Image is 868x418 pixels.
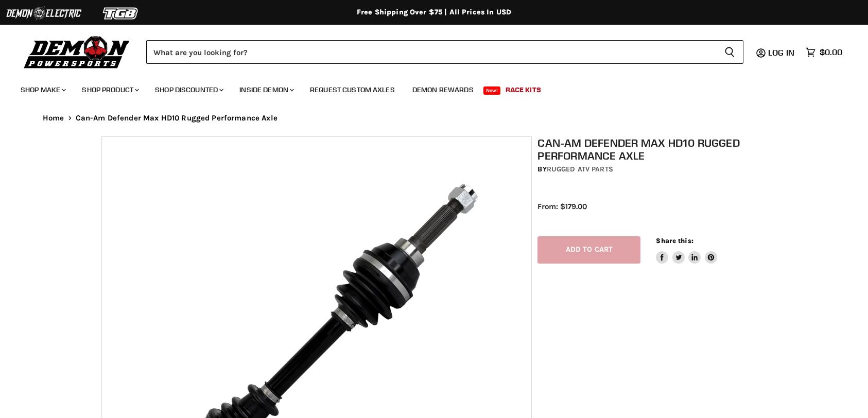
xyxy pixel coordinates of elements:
div: Free Shipping Over $75 | All Prices In USD [22,8,846,17]
a: Home [43,114,64,123]
span: Can-Am Defender Max HD10 Rugged Performance Axle [76,114,277,123]
span: $0.00 [820,47,842,57]
a: Request Custom Axles [302,79,403,100]
aside: Share this: [656,236,717,264]
h1: Can-Am Defender Max HD10 Rugged Performance Axle [537,136,772,162]
img: TGB Logo 2 [82,4,160,23]
a: Demon Rewards [405,79,481,100]
a: Shop Discounted [147,79,230,100]
span: New! [483,86,501,95]
span: From: $179.00 [537,202,587,211]
nav: Breadcrumbs [22,114,846,123]
div: by [537,164,772,175]
button: Search [716,40,743,64]
input: Search [146,40,716,64]
a: Rugged ATV Parts [547,165,613,173]
span: Log in [768,47,794,58]
a: Log in [763,48,801,57]
ul: Main menu [13,75,840,100]
a: $0.00 [801,45,847,60]
span: Share this: [656,237,693,245]
a: Inside Demon [232,79,300,100]
form: Product [146,40,743,64]
a: Shop Make [13,79,72,100]
img: Demon Electric Logo 2 [5,4,82,23]
a: Race Kits [498,79,549,100]
a: Shop Product [74,79,145,100]
img: Demon Powersports [21,33,133,70]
